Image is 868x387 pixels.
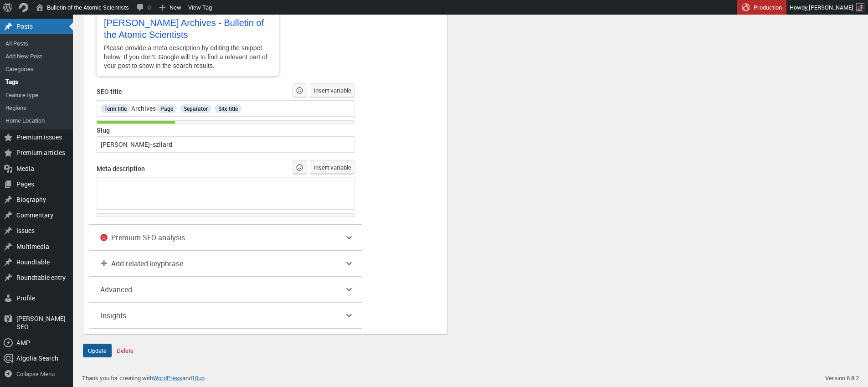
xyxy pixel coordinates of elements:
span: Premium SEO analysis [111,232,340,243]
span: Term title [104,105,127,112]
p: [PERSON_NAME] remained engaged in Cold War diplomacy, helping to found the [PERSON_NAME] on Scien... [5,186,253,251]
div: Slug [97,126,354,135]
a: 10up [192,374,205,382]
button: Insights [89,303,362,328]
button: Add related keyphrase [89,251,362,276]
button: Advanced [89,277,362,302]
sup: 10 [69,105,75,112]
input: Update [83,344,112,357]
span: Advanced [100,284,340,295]
p: Version 6.8.2 [825,373,859,382]
span: Add related keyphrase [111,258,340,269]
sup: 8 [192,10,195,17]
span: Page [160,105,173,112]
div: SEO title [97,87,122,96]
p: Thank you for creating with and . [82,373,206,382]
button: Insert variable [310,160,354,175]
p: Following the war, [PERSON_NAME] actively opposed the May–[PERSON_NAME], which would have placed ... [5,62,253,116]
span: Separator [184,105,208,112]
sup: 9 [195,43,199,50]
span: [PERSON_NAME] Archives - Bulletin of the Atomic Scientists [104,16,272,40]
span: Site title [218,105,238,112]
span: [PERSON_NAME] [809,3,853,11]
a: WordPress [153,374,182,382]
a: Delete [117,346,134,355]
button: Premium SEO analysis [89,225,362,250]
button: Insert variable [310,83,354,98]
div: Please provide a meta description by editing the snippet below. If you don’t, Google will try to ... [104,44,272,71]
span: Insights [100,310,340,321]
sup: 11 [222,167,228,174]
div: Meta description [97,164,145,173]
span: Archives [131,104,156,113]
p: In the postwar years, [PERSON_NAME] shifted focus to molecular biology and biophysics, holding ac... [5,124,253,178]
